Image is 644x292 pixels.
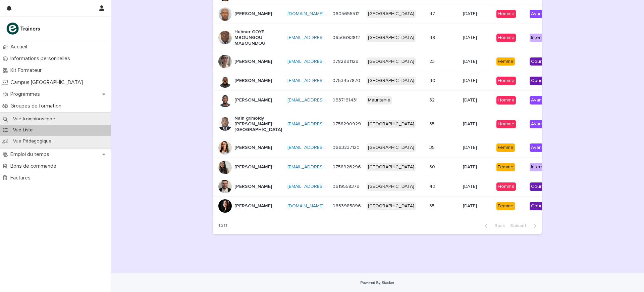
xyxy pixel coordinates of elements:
[213,71,638,91] tr: [PERSON_NAME][EMAIL_ADDRESS][DOMAIN_NAME] 07534578700753457870 [GEOGRAPHIC_DATA]4040 [DATE][DATE]...
[8,103,67,109] p: Groupes de formation
[8,79,88,86] p: Campus [GEOGRAPHIC_DATA]
[429,120,436,127] p: 35
[463,163,478,170] p: [DATE]
[234,11,272,17] p: [PERSON_NAME]
[367,57,416,66] div: [GEOGRAPHIC_DATA]
[367,163,416,171] div: [GEOGRAPHIC_DATA]
[213,110,638,138] tr: Naïn grimoldy [PERSON_NAME][GEOGRAPHIC_DATA][EMAIL_ADDRESS][DOMAIN_NAME] 07582909290758290929 [GE...
[496,182,516,191] div: Homme
[234,184,272,190] p: [PERSON_NAME]
[287,204,399,208] a: [DOMAIN_NAME][EMAIL_ADDRESS][DOMAIN_NAME]
[479,223,507,229] button: Back
[530,202,550,210] div: Courant
[510,223,531,228] span: Next
[213,4,638,24] tr: [PERSON_NAME][DOMAIN_NAME][EMAIL_ADDRESS][DOMAIN_NAME] 06056555120605655512 [GEOGRAPHIC_DATA]4747...
[287,145,363,150] a: [EMAIL_ADDRESS][DOMAIN_NAME]
[8,138,57,144] p: Vue Pédagogique
[530,34,579,42] div: Intermédiaire (B1 - B2)
[8,116,61,122] p: Vue trombinoscope
[234,29,282,46] p: Hubner GOYE MBOUNGOU MABOUNDOU
[429,202,436,209] p: 35
[496,10,516,18] div: Homme
[530,182,550,191] div: Courant
[530,96,568,105] div: Avancé (C1 - C2)
[332,163,362,170] p: 0758926296
[496,120,516,128] div: Homme
[213,217,233,234] p: 1 of 1
[367,143,416,152] div: [GEOGRAPHIC_DATA]
[367,34,416,42] div: [GEOGRAPHIC_DATA]
[463,143,478,151] p: [DATE]
[429,182,437,190] p: 40
[463,96,478,103] p: [DATE]
[490,223,505,228] span: Back
[287,59,363,64] a: [EMAIL_ADDRESS][DOMAIN_NAME]
[463,182,478,190] p: [DATE]
[213,158,638,177] tr: [PERSON_NAME][EMAIL_ADDRESS][DOMAIN_NAME] 07589262960758926296 [GEOGRAPHIC_DATA]3030 [DATE][DATE]...
[234,145,272,151] p: [PERSON_NAME]
[367,202,416,210] div: [GEOGRAPHIC_DATA]
[287,35,363,40] a: [EMAIL_ADDRESS][DOMAIN_NAME]
[213,196,638,216] tr: [PERSON_NAME][DOMAIN_NAME][EMAIL_ADDRESS][DOMAIN_NAME] 06339858960633985896 [GEOGRAPHIC_DATA]3535...
[496,77,516,85] div: Homme
[530,57,550,66] div: Courant
[530,143,568,152] div: Avancé (C1 - C2)
[367,96,392,105] div: Mauritanie
[8,67,47,74] p: Kit Formateur
[8,44,33,50] p: Accueil
[463,120,478,127] p: [DATE]
[530,10,568,18] div: Avancé (C1 - C2)
[496,34,516,42] div: Homme
[496,96,516,105] div: Homme
[234,203,272,209] p: [PERSON_NAME]
[234,59,272,65] p: [PERSON_NAME]
[530,77,550,85] div: Courant
[429,163,436,170] p: 30
[287,122,363,126] a: [EMAIL_ADDRESS][DOMAIN_NAME]
[367,120,416,128] div: [GEOGRAPHIC_DATA]
[332,96,359,103] p: 0637161431
[367,10,416,18] div: [GEOGRAPHIC_DATA]
[213,138,638,158] tr: [PERSON_NAME][EMAIL_ADDRESS][DOMAIN_NAME] 06632371200663237120 [GEOGRAPHIC_DATA]3535 [DATE][DATE]...
[8,127,38,133] p: Vue Liste
[8,151,55,158] p: Emploi du temps
[496,143,515,152] div: Femme
[213,24,638,52] tr: Hubner GOYE MBOUNGOU MABOUNDOU[EMAIL_ADDRESS][DOMAIN_NAME] 06506938120650693812 [GEOGRAPHIC_DATA]...
[213,91,638,110] tr: [PERSON_NAME][EMAIL_ADDRESS][DOMAIN_NAME] 06371614310637161431 Mauritanie3232 [DATE][DATE] HommeA...
[287,165,363,169] a: [EMAIL_ADDRESS][DOMAIN_NAME]
[332,34,361,41] p: 0650693812
[213,52,638,71] tr: [PERSON_NAME][EMAIL_ADDRESS][DOMAIN_NAME] 07829911290782991129 [GEOGRAPHIC_DATA]2323 [DATE][DATE]...
[463,34,478,41] p: [DATE]
[429,77,437,84] p: 40
[496,163,515,171] div: Femme
[530,120,568,128] div: Avancé (C1 - C2)
[463,10,478,17] p: [DATE]
[429,34,437,41] p: 49
[332,120,362,127] p: 0758290929
[429,57,436,65] p: 23
[234,116,282,132] p: Naïn grimoldy [PERSON_NAME][GEOGRAPHIC_DATA]
[213,177,638,196] tr: [PERSON_NAME][EMAIL_ADDRESS][DOMAIN_NAME] 06195583790619558379 [GEOGRAPHIC_DATA]4040 [DATE][DATE]...
[8,163,62,169] p: Bons de commande
[287,98,363,102] a: [EMAIL_ADDRESS][DOMAIN_NAME]
[8,175,36,181] p: Factures
[5,22,42,35] img: K0CqGN7SDeD6s4JG8KQk
[463,77,478,84] p: [DATE]
[8,55,75,62] p: Informations personnelles
[507,223,542,229] button: Next
[287,78,363,83] a: [EMAIL_ADDRESS][DOMAIN_NAME]
[332,202,362,209] p: 0633985896
[530,163,579,171] div: Intermédiaire (B1 - B2)
[360,281,394,285] a: Powered By Stacker
[496,57,515,66] div: Femme
[367,182,416,191] div: [GEOGRAPHIC_DATA]
[8,91,45,97] p: Programmes
[332,182,361,190] p: 0619558379
[429,10,436,17] p: 47
[496,202,515,210] div: Femme
[332,10,361,17] p: 0605655512
[429,96,436,103] p: 32
[332,143,361,151] p: 0663237120
[332,57,360,65] p: 0782991129
[234,78,272,84] p: [PERSON_NAME]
